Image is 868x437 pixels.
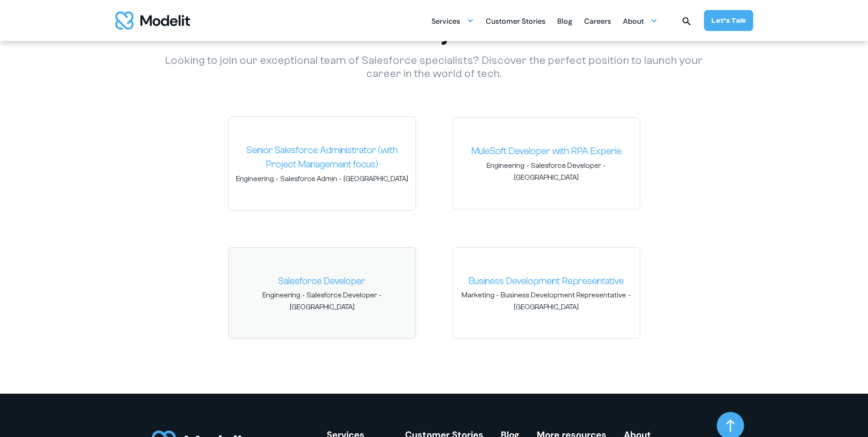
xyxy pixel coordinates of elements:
[460,161,632,182] span: - -
[460,144,632,159] a: MuleSoft Developer with RPA Experie
[557,13,572,31] div: Blog
[280,174,337,184] span: Salesforce Admin
[460,274,632,289] a: Business Development Representative
[557,12,572,30] a: Blog
[290,302,354,312] span: [GEOGRAPHIC_DATA]
[501,290,626,300] span: Business Development Representative
[236,143,408,172] a: Senior Salesforce Administrator (with Project Management focus)
[236,174,274,184] span: Engineering
[152,54,717,81] p: Looking to join our exceptional team of Salesforce specialists? Discover the perfect position to ...
[115,11,190,30] a: home
[726,419,734,432] img: arrow up
[584,13,611,31] div: Careers
[531,161,601,171] span: Salesforce Developer
[486,13,545,31] div: Customer Stories
[236,174,408,184] span: - -
[262,290,300,300] span: Engineering
[486,12,545,30] a: Customer Stories
[584,12,611,30] a: Careers
[514,172,579,182] span: [GEOGRAPHIC_DATA]
[623,13,644,31] div: About
[431,13,460,31] div: Services
[431,12,474,30] div: Services
[236,274,408,289] a: Salesforce Developer
[487,161,524,171] span: Engineering
[711,16,746,26] div: Let’s Talk
[462,290,494,300] span: Marketing
[344,174,408,184] span: [GEOGRAPHIC_DATA]
[307,290,377,300] span: Salesforce Developer
[514,302,579,312] span: [GEOGRAPHIC_DATA]
[460,290,632,312] span: - -
[236,290,408,312] span: - -
[623,12,657,30] div: About
[115,11,190,30] img: modelit logo
[704,10,753,31] a: Let’s Talk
